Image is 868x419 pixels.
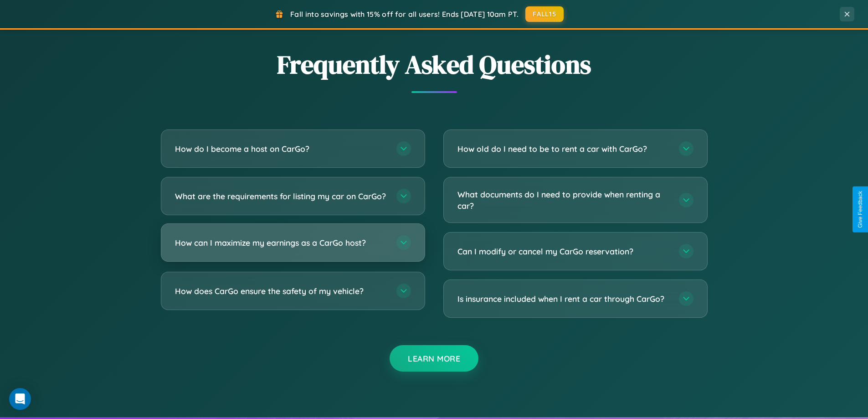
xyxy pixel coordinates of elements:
[457,189,670,211] h3: What documents do I need to provide when renting a car?
[290,10,519,19] span: Fall into savings with 15% off for all users! Ends [DATE] 10am PT.
[525,6,564,22] button: FALL15
[161,47,708,82] h2: Frequently Asked Questions
[457,143,670,155] h3: How old do I need to be to rent a car with CarGo?
[390,345,478,372] button: Learn More
[175,285,387,297] h3: How does CarGo ensure the safety of my vehicle?
[175,143,387,155] h3: How do I become a host on CarGo?
[457,293,670,305] h3: Is insurance included when I rent a car through CarGo?
[175,191,387,202] h3: What are the requirements for listing my car on CarGo?
[457,246,670,257] h3: Can I modify or cancel my CarGo reservation?
[175,237,387,248] h3: How can I maximize my earnings as a CarGo host?
[857,191,863,228] div: Give Feedback
[9,388,31,410] div: Open Intercom Messenger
